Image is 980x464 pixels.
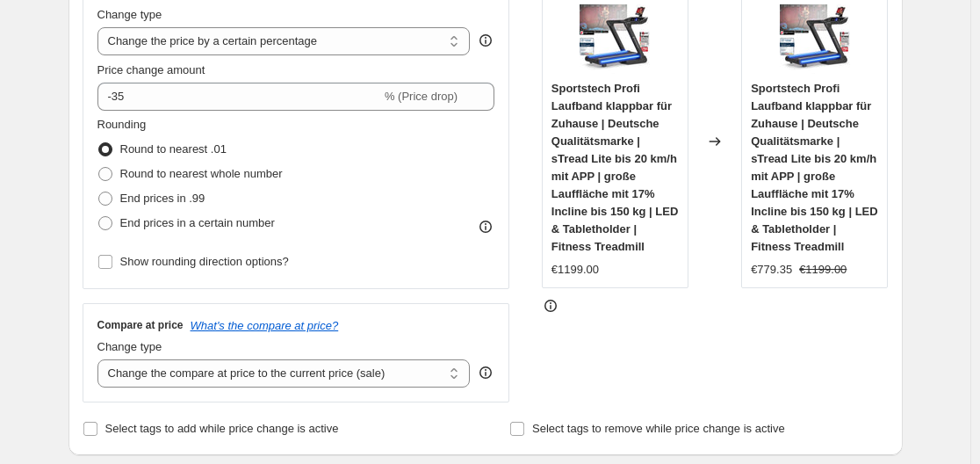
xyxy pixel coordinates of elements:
[97,83,381,111] input: -15
[97,340,162,353] span: Change type
[751,82,878,253] span: Sportstech Profi Laufband klappbar für Zuhause | Deutsche Qualitätsmarke | sTread Lite bis 20 km/...
[580,4,650,75] img: 71OXHxTkUaL_80x.jpg
[799,261,847,279] strike: €1199.00
[120,255,289,268] span: Show rounding direction options?
[191,319,339,332] button: What's the compare at price?
[120,192,205,205] span: End prices in .99
[551,82,679,253] span: Sportstech Profi Laufband klappbar für Zuhause | Deutsche Qualitätsmarke | sTread Lite bis 20 km/...
[97,8,162,21] span: Change type
[532,422,785,435] span: Select tags to remove while price change is active
[477,364,494,381] div: help
[120,142,227,156] span: Round to nearest .01
[97,318,184,332] h3: Compare at price
[97,118,147,131] span: Rounding
[97,63,205,76] span: Price change amount
[385,90,458,103] span: % (Price drop)
[105,422,339,435] span: Select tags to add while price change is active
[780,4,850,75] img: 71OXHxTkUaL_80x.jpg
[477,32,494,49] div: help
[551,261,599,279] div: €1199.00
[120,216,275,229] span: End prices in a certain number
[751,261,792,279] div: €779.35
[120,167,283,180] span: Round to nearest whole number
